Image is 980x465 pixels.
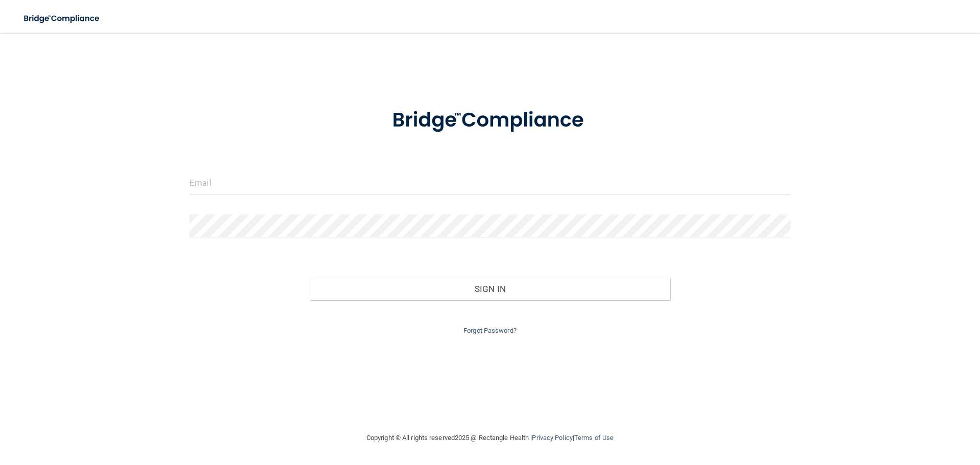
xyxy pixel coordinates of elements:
[574,434,614,442] a: Terms of Use
[532,434,572,442] a: Privacy Policy
[371,94,609,147] img: bridge_compliance_login_screen.278c3ca4.svg
[15,8,109,29] img: bridge_compliance_login_screen.278c3ca4.svg
[310,278,671,300] button: Sign In
[189,172,791,194] input: Email
[304,422,676,454] div: Copyright © All rights reserved 2025 @ Rectangle Health | |
[463,327,517,334] a: Forgot Password?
